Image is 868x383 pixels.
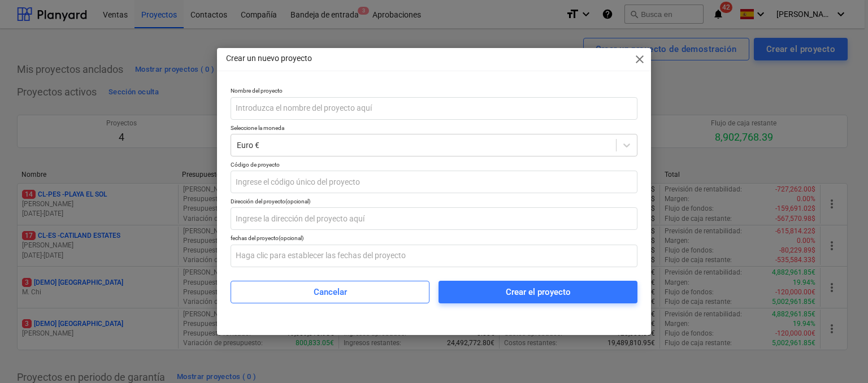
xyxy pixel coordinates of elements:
[226,53,312,64] p: Crear un nuevo proyecto
[811,329,868,383] iframe: Chat Widget
[231,124,637,134] p: Seleccione la moneda
[231,171,637,193] input: Ingrese el código único del proyecto
[314,285,347,299] div: Cancelar
[811,329,868,383] div: Widget de chat
[231,245,637,267] input: Haga clic para establecer las fechas del proyecto
[231,97,637,120] input: Introduzca el nombre del proyecto aquí
[231,87,637,97] p: Nombre del proyecto
[231,161,637,171] p: Código de proyecto
[439,281,637,303] button: Crear el proyecto
[506,285,571,299] div: Crear el proyecto
[633,53,646,66] span: close
[231,207,637,230] input: Ingrese la dirección del proyecto aquí
[231,281,429,303] button: Cancelar
[231,234,637,242] div: fechas del proyecto (opcional)
[231,198,637,205] div: Dirección del proyecto (opcional)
